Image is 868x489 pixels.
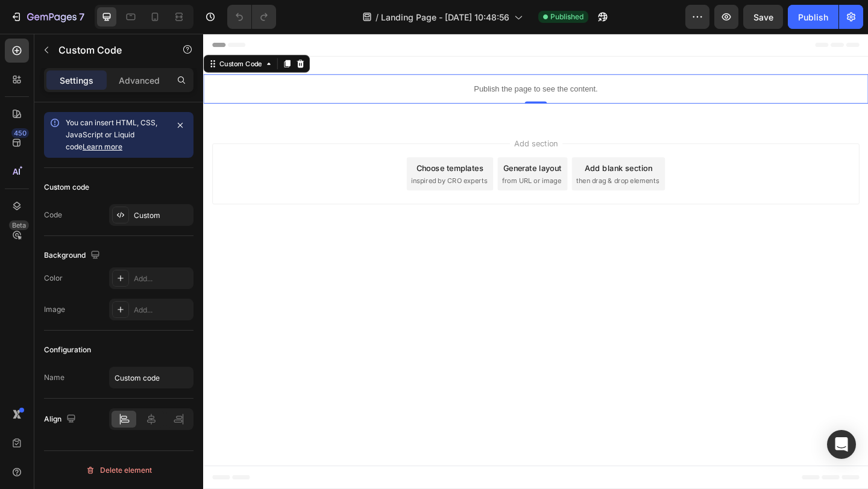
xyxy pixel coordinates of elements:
[134,210,190,221] div: Custom
[550,11,583,22] span: Published
[44,411,78,428] div: Align
[406,155,495,166] span: then drag & drop elements
[5,5,90,29] button: 7
[753,12,773,22] span: Save
[44,248,102,264] div: Background
[327,140,390,152] div: Generate layout
[58,43,161,57] p: Custom Code
[60,74,93,87] p: Settings
[44,182,89,193] div: Custom code
[827,430,856,459] div: Open Intercom Messenger
[376,11,379,23] span: /
[119,74,160,87] p: Advanced
[743,5,783,29] button: Save
[44,304,65,315] div: Image
[415,140,488,152] div: Add blank section
[44,344,91,355] div: Configuration
[44,210,62,220] div: Code
[788,5,838,29] button: Publish
[203,34,868,489] iframe: Design area
[11,128,29,138] div: 450
[134,273,190,284] div: Add...
[86,463,152,478] div: Delete element
[9,220,29,230] div: Beta
[798,11,828,23] div: Publish
[44,273,63,284] div: Color
[227,5,276,29] div: Undo/Redo
[325,155,389,166] span: from URL or image
[226,155,309,166] span: inspired by CRO experts
[66,118,157,151] span: You can insert HTML, CSS, JavaScript or Liquid code
[79,10,84,24] p: 7
[381,11,509,23] span: Landing Page - [DATE] 10:48:56
[83,142,122,151] a: Learn more
[44,461,193,480] button: Delete element
[232,140,305,152] div: Choose templates
[333,113,391,125] span: Add section
[44,372,64,383] div: Name
[134,305,190,316] div: Add...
